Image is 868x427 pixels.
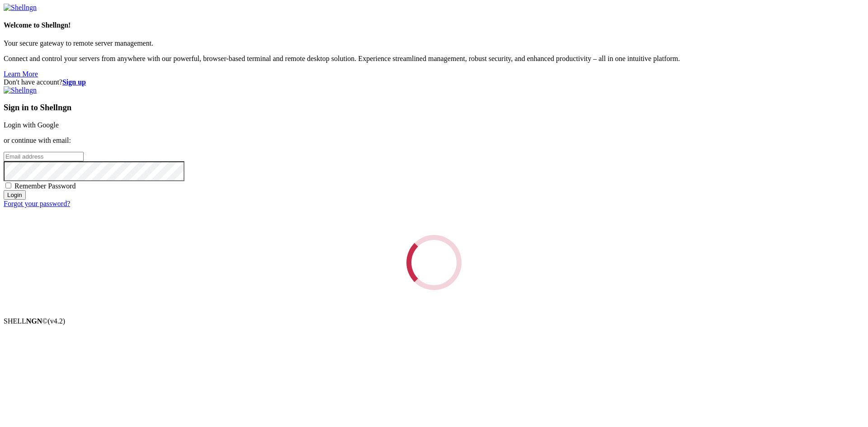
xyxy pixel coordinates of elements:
div: Loading... [406,235,462,290]
a: Login with Google [4,121,59,129]
b: NGN [26,317,42,325]
a: Sign up [62,78,86,86]
img: Shellngn [4,4,37,12]
a: Learn More [4,70,38,78]
input: Email address [4,152,84,161]
img: Shellngn [4,86,37,94]
span: SHELL © [4,317,65,325]
div: Don't have account? [4,78,864,86]
input: Login [4,190,26,200]
p: Connect and control your servers from anywhere with our powerful, browser-based terminal and remo... [4,55,864,63]
input: Remember Password [5,183,11,188]
h4: Welcome to Shellngn! [4,21,864,29]
p: Your secure gateway to remote server management. [4,39,864,47]
h3: Sign in to Shellngn [4,103,864,113]
span: Remember Password [14,182,76,190]
p: or continue with email: [4,136,864,145]
a: Forgot your password? [4,200,70,207]
span: 4.2.0 [48,317,66,325]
